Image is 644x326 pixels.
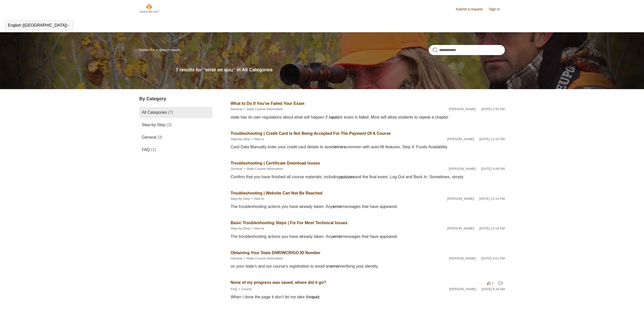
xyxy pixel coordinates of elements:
li: General [231,256,242,261]
time: 05/15/2024, 12:19 [479,226,505,230]
a: Step-by-Step [231,197,250,201]
div: Card Data Manually enter your credit card details to avoid common with auto-fill features. Step 4... [231,144,505,150]
a: Step-by-Step [231,226,250,230]
a: State Course Information [246,107,283,111]
h3: By Category [139,95,212,102]
a: All Categories (7) [139,107,212,118]
em: errors [334,145,346,149]
time: 05/15/2024, 12:16 [479,197,505,201]
li: FAQ [231,287,237,292]
a: Step-by-Step [231,137,250,141]
a: Troubleshooting | Certificate Download Issues [231,161,320,165]
li: General [231,166,242,171]
li: [PERSON_NAME] [447,226,474,231]
li: [PERSON_NAME] [449,287,476,292]
time: 07/28/2022, 08:16 [481,287,505,291]
li: Hunter-Ed [139,48,155,52]
time: 02/12/2024, 15:50 [481,107,505,111]
em: quiz [311,295,320,299]
em: quiz [331,115,339,119]
a: General [231,167,242,171]
em: quizzes [340,175,355,179]
a: Submit a request [456,7,488,12]
a: Troubleshooting | Website Can Not Be Reached [231,191,323,195]
a: General [231,107,242,111]
a: FAQ (1) [139,144,212,155]
div: When I done the page it don’t let me take the [231,294,505,300]
span: (1) [151,148,156,152]
span: Step-by-Step [142,123,166,127]
li: Step-by-Step [231,196,250,201]
h1: 7 results for "error on quiz" in All Categories [176,67,505,73]
a: General [231,256,242,260]
a: How to [254,226,264,230]
li: How to [250,137,264,142]
li: [PERSON_NAME] [449,256,476,261]
a: Course [241,287,252,291]
li: Course [237,287,252,292]
a: FAQ [231,287,237,291]
li: Step-by-Step [231,226,250,231]
li: How to [250,226,264,231]
li: State Course Information [242,166,283,171]
li: [PERSON_NAME] [447,196,474,201]
a: State Course Information [246,167,283,171]
em: error [330,264,340,268]
span: (3) [157,135,162,139]
time: 02/12/2024, 16:08 [481,167,505,171]
img: Hunter-Ed Help Center home page [139,3,160,13]
li: General [231,107,242,112]
span: FAQ [142,148,150,152]
a: How to [254,197,264,201]
li: State Course Information [242,107,283,112]
a: General (3) [139,132,212,143]
span: (7) [168,110,173,115]
a: Sign in [489,7,505,12]
a: None of my progress was saved, where did it go? [231,280,326,285]
a: Obtaining Your State DNR/WCR/GO ID Number [231,251,321,255]
div: state has its own regulations about what will happen if a or exam is failed. Most will allow stud... [231,114,505,120]
a: Step-by-Step (3) [139,119,212,131]
li: [PERSON_NAME] [447,137,474,142]
a: What to Do If You've Failed Your Exam [231,101,305,106]
div: The troubleshooting actions you have already taken. Any messages that have appeared. [231,234,505,240]
div: on your state’s and our course’s registration to avoid an verifying your identity. [231,263,505,269]
a: Hunter-Ed [139,48,154,52]
li: Step-by-Step [231,137,250,142]
em: error [333,234,342,239]
li: State Course Information [242,256,283,261]
span: General [142,135,156,139]
button: English ([GEOGRAPHIC_DATA]) [8,23,70,28]
div: Confirm that you have finished all course materials, including and the final exam. Log Out and Ba... [231,174,505,180]
a: State Course Information [246,256,283,260]
span: 1 [498,281,503,285]
em: error [333,204,342,209]
span: -1 [487,281,493,285]
time: 05/15/2024, 12:16 [479,137,505,141]
li: [PERSON_NAME] [449,166,476,171]
li: [PERSON_NAME] [449,107,476,112]
a: How to [254,137,264,141]
span: (3) [167,123,172,127]
li: How to [250,196,264,201]
span: All Categories [142,110,167,115]
input: Search [429,45,505,55]
a: Basic Troubleshooting Steps | Fix For Most Technical Issues [231,221,348,225]
li: Search results [155,48,180,52]
div: The troubleshooting actions you have already taken. Any messages that have appeared. [231,204,505,210]
time: 02/12/2024, 16:01 [481,256,505,260]
a: Troubleshooting | Credit Card Is Not Being Accepted For The Payment Of A Course [231,131,391,136]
